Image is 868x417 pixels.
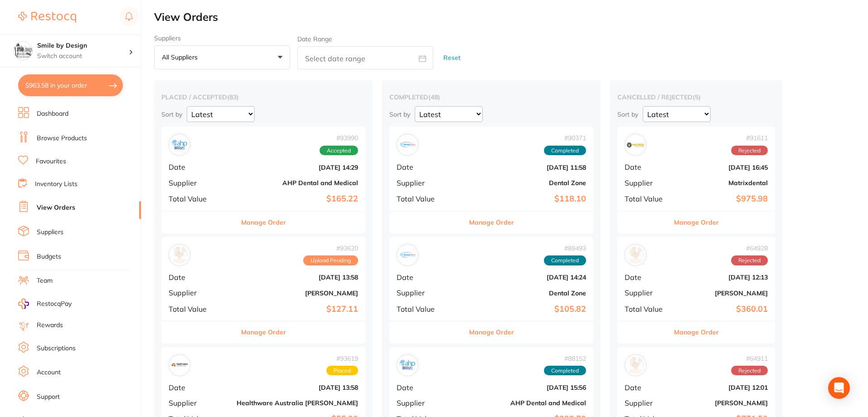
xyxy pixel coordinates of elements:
[154,34,290,42] label: Suppliers
[37,134,87,143] a: Browse Products
[35,180,78,189] a: Inventory Lists
[169,273,229,281] span: Date
[731,134,768,142] span: # 91611
[544,255,586,265] span: Completed
[625,163,670,171] span: Date
[237,399,358,407] b: Healthware Australia [PERSON_NAME]
[18,299,29,309] img: RestocqPay
[36,157,66,166] a: Favourites
[677,399,768,407] b: [PERSON_NAME]
[169,163,229,171] span: Date
[465,164,586,171] b: [DATE] 11:58
[731,146,768,156] span: Rejected
[18,12,76,23] img: Restocq Logo
[320,146,358,156] span: Accepted
[465,274,586,281] b: [DATE] 14:24
[399,136,416,153] img: Dental Zone
[37,321,63,330] a: Rewards
[14,42,32,60] img: Smile by Design
[389,110,410,118] p: Sort by
[544,245,586,252] span: # 89493
[18,74,123,96] button: $963.58 in your order
[237,164,358,171] b: [DATE] 14:29
[320,134,358,142] span: # 93990
[169,305,229,313] span: Total Value
[465,304,586,314] b: $105.82
[303,255,358,265] span: Upload Pending
[171,357,188,374] img: Healthware Australia Ridley
[326,355,358,362] span: # 93619
[241,321,286,343] button: Manage Order
[37,299,72,309] span: RestocqPay
[37,344,76,353] a: Subscriptions
[397,399,457,407] span: Supplier
[465,289,586,297] b: Dental Zone
[37,228,63,237] a: Suppliers
[677,289,768,297] b: [PERSON_NAME]
[544,355,586,362] span: # 88152
[465,399,586,407] b: AHP Dental and Medical
[169,383,229,392] span: Date
[469,211,514,233] button: Manage Order
[677,179,768,186] b: Matrixdental
[674,321,719,343] button: Manage Order
[627,136,644,153] img: Matrixdental
[297,35,332,43] label: Date Range
[465,179,586,186] b: Dental Zone
[326,366,358,376] span: Placed
[241,211,286,233] button: Manage Order
[625,195,670,203] span: Total Value
[674,211,719,233] button: Manage Order
[37,252,61,261] a: Budgets
[397,179,457,187] span: Supplier
[37,276,53,285] a: Team
[469,321,514,343] button: Manage Order
[237,304,358,314] b: $127.11
[37,392,60,402] a: Support
[169,289,229,297] span: Supplier
[303,245,358,252] span: # 93620
[169,399,229,407] span: Supplier
[162,53,201,61] p: All suppliers
[627,246,644,264] img: Henry Schein Halas
[677,304,768,314] b: $360.01
[397,289,457,297] span: Supplier
[397,273,457,281] span: Date
[544,366,586,376] span: Completed
[37,52,129,61] p: Switch account
[625,383,670,392] span: Date
[399,246,416,264] img: Dental Zone
[397,195,457,203] span: Total Value
[731,255,768,265] span: Rejected
[18,299,72,309] a: RestocqPay
[154,11,868,24] h2: View Orders
[731,245,768,252] span: # 64928
[397,163,457,171] span: Date
[828,377,850,399] div: Open Intercom Messenger
[731,366,768,376] span: Rejected
[169,179,229,187] span: Supplier
[465,194,586,204] b: $118.10
[37,109,68,118] a: Dashboard
[171,136,188,153] img: AHP Dental and Medical
[237,194,358,204] b: $165.22
[617,93,775,101] h2: cancelled / rejected ( 5 )
[441,46,463,70] button: Reset
[677,164,768,171] b: [DATE] 16:45
[169,195,229,203] span: Total Value
[37,368,61,377] a: Account
[161,110,182,118] p: Sort by
[154,45,290,70] button: All suppliers
[627,357,644,374] img: Henry Schein Halas
[171,246,188,264] img: Henry Schein Halas
[237,179,358,186] b: AHP Dental and Medical
[677,274,768,281] b: [DATE] 12:13
[397,305,457,313] span: Total Value
[465,384,586,391] b: [DATE] 15:56
[37,203,75,212] a: View Orders
[237,384,358,391] b: [DATE] 13:58
[161,237,365,343] div: Henry Schein Halas#93620Upload PendingDate[DATE] 13:58Supplier[PERSON_NAME]Total Value$127.11Mana...
[18,7,76,28] a: Restocq Logo
[625,179,670,187] span: Supplier
[677,194,768,204] b: $975.98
